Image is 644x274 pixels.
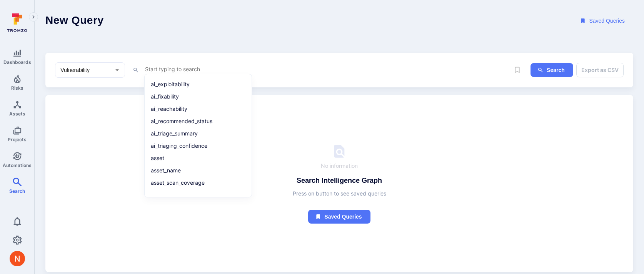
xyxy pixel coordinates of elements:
span: Dashboards [3,59,31,65]
button: Saved Queries [573,14,633,28]
i: Expand navigation menu [31,14,36,20]
span: No information [321,162,358,170]
span: Assets [9,111,25,117]
li: ai_triage_summary [149,128,247,139]
input: Select basic entity [59,66,110,74]
h1: New Query [45,14,104,28]
span: Press on button to see saved queries [293,190,386,197]
div: Neeren Patki [10,251,25,266]
button: Export as CSV [576,63,624,77]
h4: Search Intelligence Graph [297,176,382,185]
span: Risks [11,85,23,91]
button: ig-search [531,63,573,77]
li: asset_tags [149,190,247,200]
li: asset_scan_coverage [149,177,247,188]
li: ai_triaging_confidence [149,140,247,151]
li: ai_exploitability [149,79,247,90]
textarea: Intelligence Graph search area [144,64,510,74]
li: asset [149,153,247,164]
img: ACg8ocIprwjrgDQnDsNSk9Ghn5p5-B8DpAKWoJ5Gi9syOE4K59tr4Q=s96-c [10,251,25,266]
span: Projects [8,137,27,142]
button: Saved queries [308,210,370,224]
button: Open [112,65,122,75]
span: Automations [3,162,32,168]
span: Save query [510,63,524,77]
li: asset_name [149,165,247,176]
li: ai_fixability [149,91,247,102]
span: Search [9,188,25,194]
li: ai_recommended_status [149,116,247,127]
a: Saved queries [308,197,370,224]
button: Expand navigation menu [29,12,38,22]
li: ai_reachability [149,104,247,114]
